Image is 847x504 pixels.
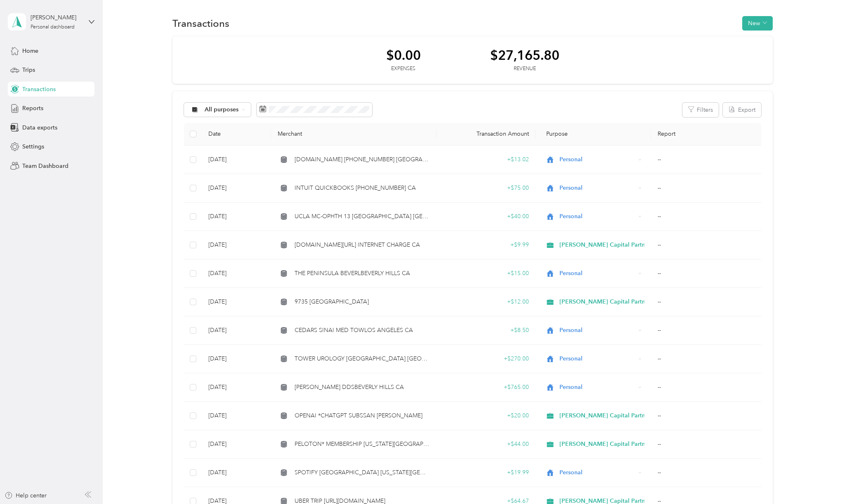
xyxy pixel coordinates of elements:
td: -- [651,146,761,174]
div: + $765.00 [443,383,529,392]
span: Purpose [542,130,568,137]
div: Expenses [386,65,421,73]
span: Personal [559,468,635,477]
span: 9735 [GEOGRAPHIC_DATA] [295,297,369,306]
td: [DATE] [202,288,271,316]
td: [DATE] [202,459,271,487]
span: [PERSON_NAME] DDSBEVERLY HILLS CA [295,383,404,392]
span: [DOMAIN_NAME] [PHONE_NUMBER] [GEOGRAPHIC_DATA] [295,155,430,164]
div: + $15.00 [443,269,529,278]
span: Personal [559,184,635,193]
h1: Transactions [172,19,229,28]
td: [DATE] [202,231,271,259]
div: + $44.00 [443,440,529,449]
td: -- [651,288,761,316]
span: THE PENINSULA BEVERLBEVERLY HILLS CA [295,269,410,278]
div: + $9.99 [443,240,529,250]
span: Personal [559,269,635,278]
span: Team Dashboard [22,162,68,170]
th: Transaction Amount [436,123,536,146]
span: Transactions [22,85,56,94]
span: Home [22,47,38,55]
span: UCLA MC-OPHTH 13 [GEOGRAPHIC_DATA] [GEOGRAPHIC_DATA] [295,212,430,221]
td: [DATE] [202,174,271,203]
span: TOWER UROLOGY [GEOGRAPHIC_DATA] [GEOGRAPHIC_DATA] [295,354,430,363]
td: [DATE] [202,203,271,231]
span: CEDARS SINAI MED TOWLOS ANGELES CA [295,326,413,335]
td: -- [651,231,761,259]
button: New [742,16,773,31]
span: SPOTIFY [GEOGRAPHIC_DATA] [US_STATE][GEOGRAPHIC_DATA] [295,468,430,477]
button: Export [723,103,761,117]
span: [DOMAIN_NAME][URL] INTERNET CHARGE CA [295,240,420,250]
td: [DATE] [202,402,271,430]
td: -- [651,402,761,430]
td: [DATE] [202,316,271,345]
th: Report [651,123,761,146]
span: Personal [559,354,635,363]
div: + $8.50 [443,326,529,335]
td: -- [651,373,761,402]
div: + $40.00 [443,212,529,221]
div: + $13.02 [443,155,529,164]
td: [DATE] [202,146,271,174]
div: + $270.00 [443,354,529,363]
span: OPENAI *CHATGPT SUBSSAN [PERSON_NAME] [295,411,422,420]
div: + $20.00 [443,411,529,420]
span: PELOTON* MEMBERSHIP [US_STATE][GEOGRAPHIC_DATA] [GEOGRAPHIC_DATA] [295,440,430,449]
span: [PERSON_NAME] Capital Partners [559,411,653,420]
span: Reports [22,104,43,113]
div: $27,165.80 [490,48,559,62]
td: [DATE] [202,345,271,373]
span: Data exports [22,123,57,132]
span: [PERSON_NAME] Capital Partners [559,440,653,449]
div: + $19.99 [443,468,529,477]
th: Date [202,123,271,146]
div: $0.00 [386,48,421,62]
div: Revenue [490,65,559,73]
span: INTUIT QUICKBOOKS [PHONE_NUMBER] CA [295,184,416,193]
td: -- [651,459,761,487]
div: + $75.00 [443,184,529,193]
button: Filters [682,103,719,117]
span: All purposes [205,107,239,113]
span: Personal [559,383,635,392]
td: -- [651,345,761,373]
button: Help center [5,491,47,500]
span: Personal [559,326,635,335]
span: Personal [559,155,635,164]
iframe: Everlance-gr Chat Button Frame [801,458,847,504]
td: -- [651,174,761,203]
td: -- [651,259,761,288]
span: [PERSON_NAME] Capital Partners [559,240,653,250]
div: [PERSON_NAME] [31,13,82,22]
td: [DATE] [202,373,271,402]
td: -- [651,430,761,459]
div: Personal dashboard [31,25,75,30]
td: -- [651,203,761,231]
td: [DATE] [202,430,271,459]
th: Merchant [271,123,436,146]
span: Personal [559,212,635,221]
span: [PERSON_NAME] Capital Partners [559,297,653,306]
span: Settings [22,142,44,151]
td: -- [651,316,761,345]
div: + $12.00 [443,297,529,306]
td: [DATE] [202,259,271,288]
span: Trips [22,66,35,74]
